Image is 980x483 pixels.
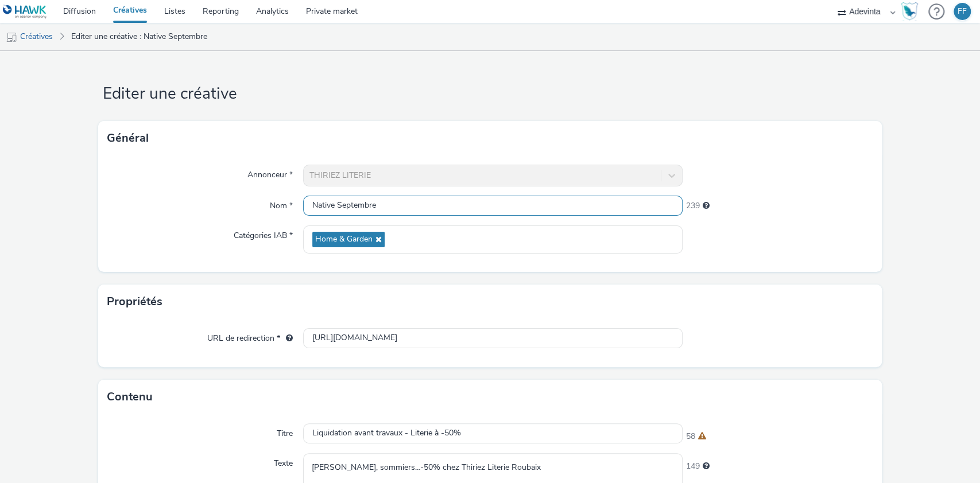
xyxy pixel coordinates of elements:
h3: Contenu [107,388,153,406]
div: Longueur maximale conseillée 100 caractères. [702,461,709,472]
div: FF [958,3,967,20]
img: Hawk Academy [901,2,918,21]
div: L'URL de redirection sera utilisée comme URL de validation avec certains SSP et ce sera l'URL de ... [280,333,293,344]
label: Titre [272,423,297,439]
input: url... [303,328,683,348]
h1: Editer une créative [98,83,882,105]
label: Annonceur * [243,165,297,181]
span: 239 [685,200,699,212]
label: Texte [269,453,297,469]
a: Hawk Academy [901,2,923,21]
h3: Général [107,130,149,147]
span: 149 [685,461,699,472]
label: Catégories IAB * [229,225,297,241]
img: undefined Logo [3,5,47,19]
div: Longueur maximale conseillée 25 caractères. [698,431,706,442]
a: Editer une créative : Native Septembre [65,23,213,50]
input: Nom [303,196,683,216]
label: URL de redirection * [203,328,297,344]
input: Longueur maximale conseillée 25 caractères. [303,423,683,443]
span: Home & Garden [315,235,373,244]
h3: Propriétés [107,293,162,310]
img: mobile [6,32,17,43]
div: 255 caractères maximum [702,200,709,212]
span: 58 [685,431,695,442]
label: Nom * [265,196,297,212]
